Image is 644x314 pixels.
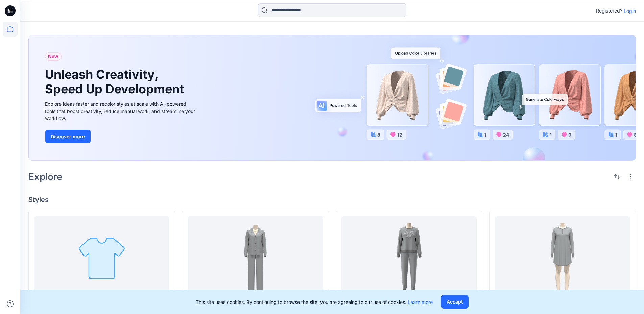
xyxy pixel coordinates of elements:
[196,298,433,306] p: This site uses cookies. By continuing to browse the site, you are agreeing to our use of cookies.
[624,7,636,15] p: Login
[45,130,91,143] button: Discover more
[596,7,622,15] p: Registered?
[341,216,477,300] a: KS92810_REV1
[28,196,636,204] h4: Styles
[48,52,58,61] span: New
[408,299,433,305] a: Learn more
[28,171,63,182] h2: Explore
[45,67,187,96] h1: Unleash Creativity, Speed Up Development
[188,216,323,300] a: KS92813_DEV_REV1
[34,216,169,300] a: WM22219B_ADM_SHORTY NOTCH SET_COLORWAY_REV2
[45,100,197,122] div: Explore ideas faster and recolor styles at scale with AI-powered tools that boost creativity, red...
[495,216,630,300] a: KS32808_DEV_REV2
[45,130,197,143] a: Discover more
[441,295,469,309] button: Accept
